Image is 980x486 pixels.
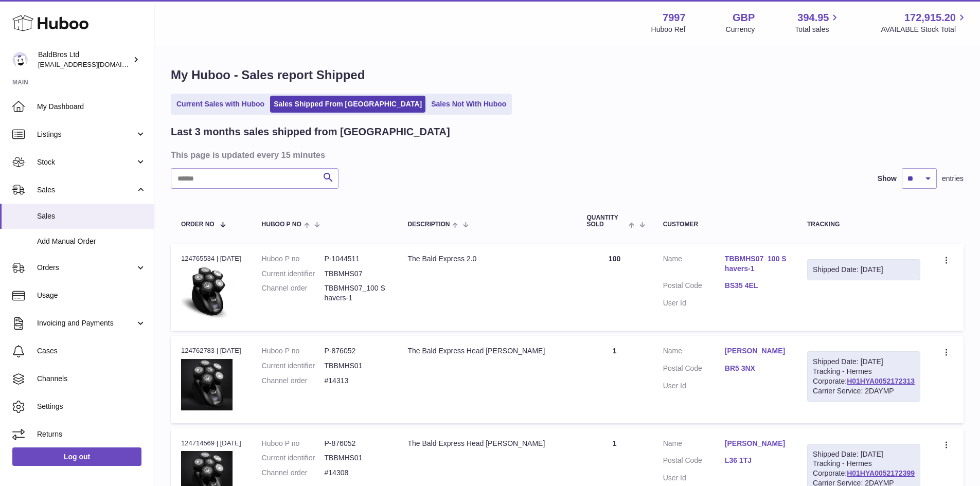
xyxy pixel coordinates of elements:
[262,376,325,386] dt: Channel order
[12,52,28,67] img: internalAdmin-7997@internal.huboo.com
[807,221,920,228] div: Tracking
[262,439,325,448] dt: Huboo P no
[663,281,725,293] dt: Postal Code
[171,125,450,139] h2: Last 3 months sales shipped from [GEOGRAPHIC_DATA]
[663,364,725,376] dt: Postal Code
[37,402,146,411] span: Settings
[262,283,325,303] dt: Channel order
[663,221,787,228] div: Customer
[325,283,387,303] dd: TBBMHS07_100 Shavers-1
[651,25,686,34] div: Huboo Ref
[663,439,725,451] dt: Name
[325,346,387,356] dd: P-876052
[181,266,233,318] img: 1747210638.png
[847,469,915,477] a: H01HYA0052172399
[725,254,787,274] a: TBBMHS07_100 Shavers-1
[181,254,241,263] div: 124765534 | [DATE]
[262,346,325,356] dt: Huboo P no
[576,244,652,331] td: 100
[795,25,841,34] span: Total sales
[813,386,915,396] div: Carrier Service: 2DAYMP
[663,11,686,25] strong: 7997
[847,377,915,385] a: H01HYA0052172313
[795,11,841,34] a: 394.95 Total sales
[262,361,325,371] dt: Current identifier
[586,214,626,228] span: Quantity Sold
[407,254,566,264] div: The Bald Express 2.0
[407,439,566,448] div: The Bald Express Head [PERSON_NAME]
[12,447,141,466] a: Log out
[37,211,146,221] span: Sales
[797,11,829,25] span: 394.95
[813,357,915,367] div: Shipped Date: [DATE]
[262,468,325,478] dt: Channel order
[37,185,135,195] span: Sales
[663,456,725,468] dt: Postal Code
[181,221,215,228] span: Order No
[725,364,787,373] a: BR5 3NX
[37,346,146,356] span: Cases
[325,254,387,264] dd: P-1044511
[813,449,915,459] div: Shipped Date: [DATE]
[37,429,146,439] span: Returns
[37,237,146,246] span: Add Manual Order
[881,25,968,34] span: AVAILABLE Stock Total
[407,346,566,356] div: The Bald Express Head [PERSON_NAME]
[181,346,241,355] div: 124762783 | [DATE]
[171,67,964,83] h1: My Huboo - Sales report Shipped
[37,263,135,273] span: Orders
[181,439,241,448] div: 124714569 | [DATE]
[37,291,146,300] span: Usage
[325,361,387,371] dd: TBBMHS01
[171,149,961,160] h3: This page is updated every 15 minutes
[38,50,131,69] div: BaldBros Ltd
[663,346,725,358] dt: Name
[663,298,725,308] dt: User Id
[325,376,387,386] dd: #14313
[37,102,146,112] span: My Dashboard
[725,439,787,448] a: [PERSON_NAME]
[262,453,325,463] dt: Current identifier
[427,96,510,113] a: Sales Not With Huboo
[262,221,301,228] span: Huboo P no
[38,60,151,68] span: [EMAIL_ADDRESS][DOMAIN_NAME]
[813,265,915,275] div: Shipped Date: [DATE]
[37,374,146,384] span: Channels
[881,11,968,34] a: 172,915.20 AVAILABLE Stock Total
[173,96,268,113] a: Current Sales with Huboo
[942,174,964,184] span: entries
[262,254,325,264] dt: Huboo P no
[325,439,387,448] dd: P-876052
[181,359,233,410] img: 79971697027789.png
[733,11,755,25] strong: GBP
[325,269,387,279] dd: TBBMHS07
[807,351,920,402] div: Tracking - Hermes Corporate:
[725,456,787,465] a: L36 1TJ
[407,221,450,228] span: Description
[576,336,652,423] td: 1
[663,381,725,391] dt: User Id
[663,473,725,483] dt: User Id
[904,11,956,25] span: 172,915.20
[726,25,755,34] div: Currency
[663,254,725,276] dt: Name
[37,157,135,167] span: Stock
[270,96,425,113] a: Sales Shipped From [GEOGRAPHIC_DATA]
[262,269,325,279] dt: Current identifier
[725,346,787,356] a: [PERSON_NAME]
[325,468,387,478] dd: #14308
[325,453,387,463] dd: TBBMHS01
[37,130,135,139] span: Listings
[725,281,787,291] a: BS35 4EL
[878,174,897,184] label: Show
[37,318,135,328] span: Invoicing and Payments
